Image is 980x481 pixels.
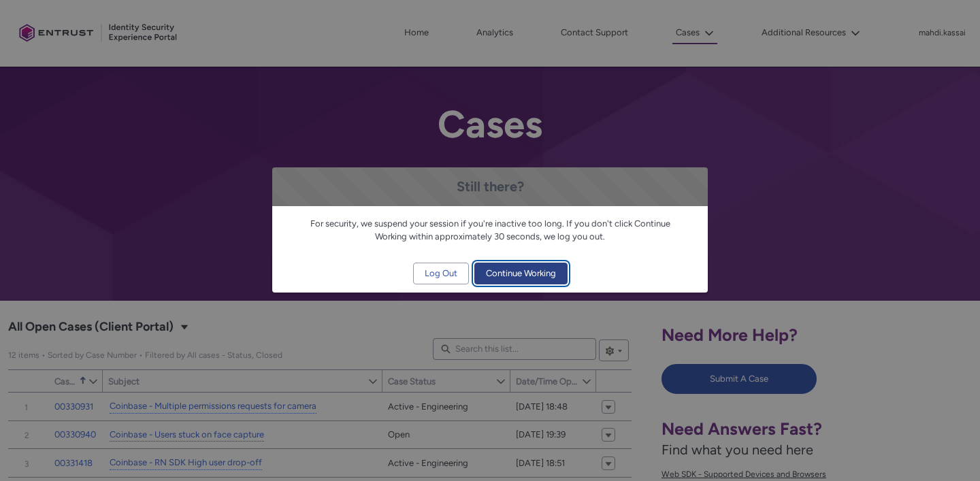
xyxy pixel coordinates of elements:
[474,263,568,284] button: Continue Working
[310,218,670,242] span: For security, we suspend your session if you're inactive too long. If you don't click Continue Wo...
[457,178,524,195] span: Still there?
[413,263,469,284] button: Log Out
[425,263,457,284] span: Log Out
[486,263,556,284] span: Continue Working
